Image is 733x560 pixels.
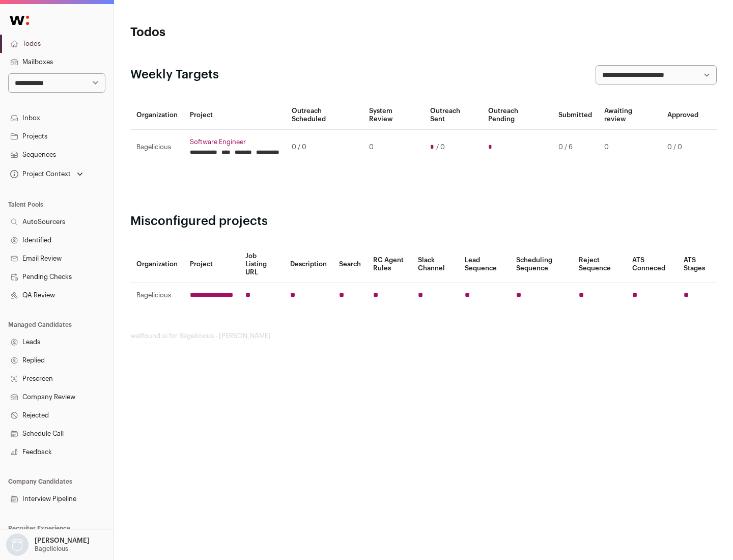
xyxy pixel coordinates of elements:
[333,246,367,283] th: Search
[598,130,661,165] td: 0
[35,537,90,545] p: [PERSON_NAME]
[130,246,184,283] th: Organization
[35,545,68,553] p: Bagelicious
[424,101,483,130] th: Outreach Sent
[412,246,459,283] th: Slack Channel
[661,101,704,130] th: Approved
[130,130,184,165] td: Bagelicious
[239,246,284,283] th: Job Listing URL
[661,130,704,165] td: 0 / 0
[363,101,424,130] th: System Review
[190,138,279,146] a: Software Engineer
[598,101,661,130] th: Awaiting review
[184,246,239,283] th: Project
[8,170,71,178] div: Project Context
[552,101,598,130] th: Submitted
[4,10,35,31] img: Wellfound
[573,246,627,283] th: Reject Sequence
[284,246,333,283] th: Description
[130,101,184,130] th: Organization
[626,246,677,283] th: ATS Conneced
[286,130,363,165] td: 0 / 0
[286,101,363,130] th: Outreach Scheduled
[130,332,717,340] footer: wellfound:ai for Bagelicious - [PERSON_NAME]
[184,101,286,130] th: Project
[363,130,424,165] td: 0
[482,101,552,130] th: Outreach Pending
[130,283,184,308] td: Bagelicious
[367,246,411,283] th: RC Agent Rules
[678,246,717,283] th: ATS Stages
[510,246,573,283] th: Scheduling Sequence
[436,143,445,151] span: / 0
[6,534,29,556] img: nopic.png
[130,213,717,230] h2: Misconfigured projects
[459,246,510,283] th: Lead Sequence
[552,130,598,165] td: 0 / 6
[8,167,85,181] button: Open dropdown
[130,24,326,41] h1: Todos
[4,534,92,556] button: Open dropdown
[130,67,219,83] h2: Weekly Targets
